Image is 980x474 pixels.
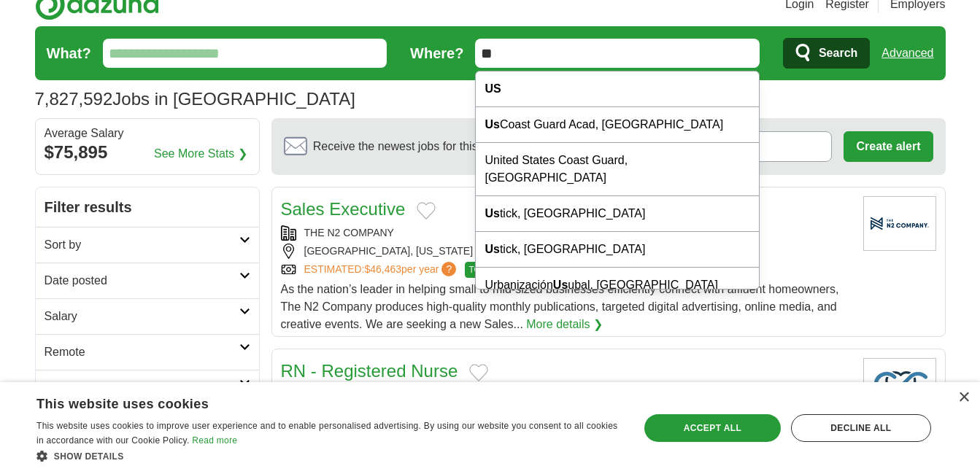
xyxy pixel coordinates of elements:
[36,227,259,263] a: Sort by
[47,42,91,64] label: What?
[783,38,870,69] button: Search
[476,196,759,232] div: tick, [GEOGRAPHIC_DATA]
[45,379,239,397] h2: Location
[485,207,499,219] strong: Us
[313,138,563,155] span: Receive the newest jobs for this search :
[441,262,456,276] span: ?
[36,421,617,446] span: This website uses cookies to improve user experience and to enable personalised advertising. By u...
[281,361,458,381] a: RN - Registered Nurse
[476,232,759,268] div: tick, [GEOGRAPHIC_DATA]
[54,451,124,462] span: Show details
[36,370,259,405] a: Location
[465,262,522,278] span: TOP MATCH
[485,243,499,255] strong: Us
[36,391,584,413] div: This website uses cookies
[417,202,436,219] button: Add to favorite jobs
[45,236,239,254] h2: Sort by
[844,131,933,162] button: Create alert
[281,225,852,241] div: THE N2 COMPANY
[36,187,259,227] h2: Filter results
[476,143,759,196] div: United States Coast Guard, [GEOGRAPHIC_DATA]
[36,334,259,370] a: Remote
[485,118,499,131] strong: Us
[45,128,250,139] div: Average Salary
[36,448,621,463] div: Show details
[410,42,463,64] label: Where?
[45,308,239,325] h2: Salary
[45,139,250,166] div: $75,895
[45,343,239,361] h2: Remote
[863,358,936,413] img: Company logo
[476,107,759,143] div: Coast Guard Acad, [GEOGRAPHIC_DATA]
[45,272,239,290] h2: Date posted
[36,298,259,334] a: Salary
[35,86,113,112] span: 7,827,592
[791,414,931,442] div: Decline all
[553,279,568,291] strong: Us
[281,199,406,219] a: Sales Executive
[881,39,933,68] a: Advanced
[819,39,857,68] span: Search
[192,435,237,446] a: Read more, opens a new window
[304,262,460,278] a: ESTIMATED:$46,463per year?
[154,145,247,163] a: See More Stats ❯
[958,392,969,403] div: Close
[644,414,781,442] div: Accept all
[364,263,401,275] span: $46,463
[476,268,759,303] div: Urbanización ubal, [GEOGRAPHIC_DATA]
[863,196,936,251] img: Company logo
[281,283,839,330] span: As the nation’s leader in helping small to mid-sized businesses efficiently connect with affluent...
[469,364,488,381] button: Add to favorite jobs
[485,82,501,95] strong: US
[281,244,852,259] div: [GEOGRAPHIC_DATA], [US_STATE]
[526,316,603,333] a: More details ❯
[35,89,355,109] h1: Jobs in [GEOGRAPHIC_DATA]
[36,263,259,298] a: Date posted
